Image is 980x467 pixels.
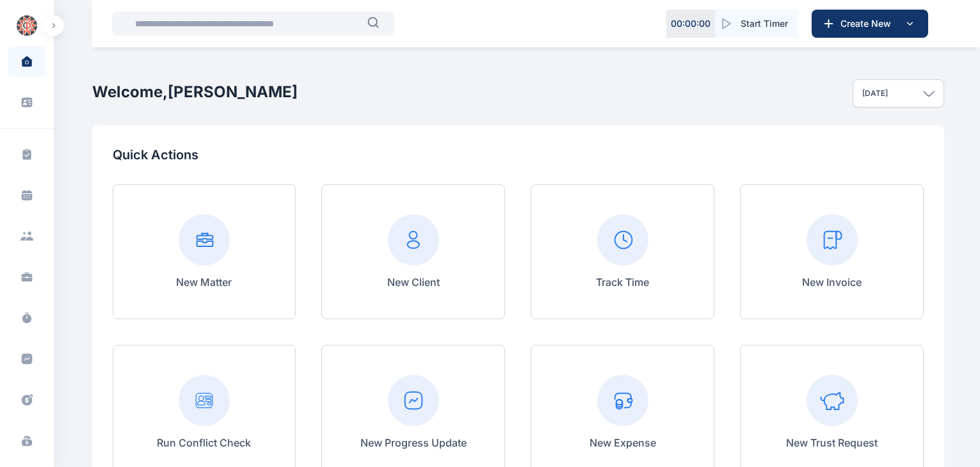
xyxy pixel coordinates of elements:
[596,274,649,290] p: Track Time
[92,82,298,102] h2: Welcome, [PERSON_NAME]
[786,435,878,450] p: New Trust Request
[812,10,928,38] button: Create New
[671,17,711,30] p: 00 : 00 : 00
[113,146,924,164] p: Quick Actions
[157,435,251,450] p: Run Conflict Check
[590,435,656,450] p: New Expense
[715,10,798,38] button: Start Timer
[387,274,440,290] p: New Client
[835,17,902,30] span: Create New
[862,88,888,99] p: [DATE]
[176,274,232,290] p: New Matter
[741,17,788,30] span: Start Timer
[802,274,862,290] p: New Invoice
[360,435,467,450] p: New Progress Update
